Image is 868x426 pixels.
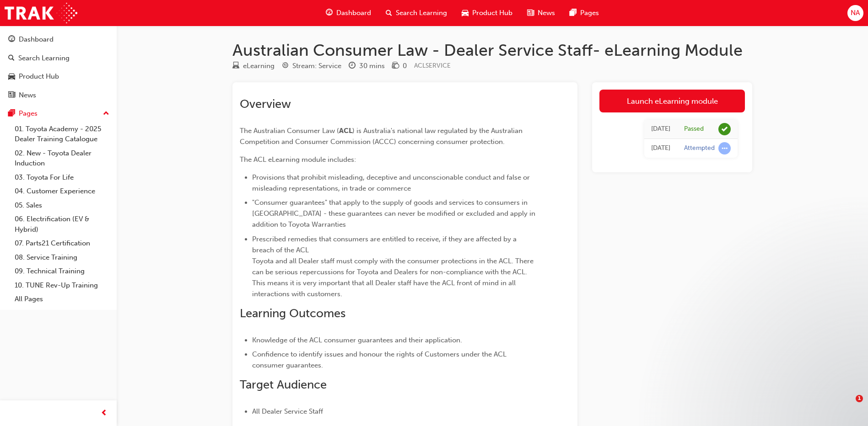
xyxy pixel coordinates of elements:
[4,50,113,67] a: Search Learning
[11,292,113,306] a: All Pages
[718,142,731,154] span: learningRecordVerb_ATTEMPT-icon
[11,184,113,198] a: 04. Customer Experience
[403,61,407,71] div: 0
[282,62,289,70] span: target-icon
[11,122,113,146] a: 01. Toyota Academy - 2025 Dealer Training Catalogue
[562,4,606,22] a: pages-iconPages
[5,3,77,23] img: Trak
[378,4,454,22] a: search-iconSearch Learning
[580,8,599,18] span: Pages
[240,306,345,320] span: Learning Outcomes
[19,34,54,45] div: Dashboard
[837,395,859,417] iframe: Intercom live chat
[8,36,15,44] span: guage-icon
[240,127,339,135] span: The Australian Consumer Law (
[252,407,323,415] span: All Dealer Service Staff
[359,61,385,71] div: 30 mins
[243,61,275,71] div: eLearning
[651,143,670,154] div: Thu Sep 11 2025 14:10:21 GMT+1000 (Australian Eastern Standard Time)
[282,60,341,72] div: Stream
[101,408,108,419] span: prev-icon
[252,235,535,298] span: Prescribed remedies that consumers are entitled to receive, if they are affected by a breach of t...
[232,62,239,70] span: learningResourceType_ELEARNING-icon
[240,155,356,164] span: The ACL eLearning module includes:
[570,7,577,19] span: pages-icon
[392,60,407,72] div: Price
[19,90,36,101] div: News
[349,60,385,72] div: Duration
[462,7,469,19] span: car-icon
[232,40,752,60] h1: Australian Consumer Law - Dealer Service Staff- eLearning Module
[103,108,109,120] span: up-icon
[349,62,356,70] span: clock-icon
[396,8,447,18] span: Search Learning
[339,127,352,135] span: ACL
[599,90,745,112] a: Launch eLearning module
[527,7,534,19] span: news-icon
[414,62,451,69] span: Learning resource code
[4,68,113,85] a: Product Hub
[252,198,537,229] span: "Consumer guarantees" that apply to the supply of goods and services to consumers in [GEOGRAPHIC_...
[240,127,524,146] span: ) is Australia's national law regulated by the Australian Competition and Consumer Commission (AC...
[11,236,113,250] a: 07. Parts21 Certification
[11,212,113,236] a: 06. Electrification (EV & Hybrid)
[8,91,15,100] span: news-icon
[8,54,15,63] span: search-icon
[252,350,508,369] span: Confidence to identify issues and honour the rights of Customers under the ACL consumer guarantees.
[856,395,863,402] span: 1
[538,8,555,18] span: News
[847,5,863,21] button: NA
[240,97,291,111] span: Overview
[392,62,399,70] span: money-icon
[684,125,704,133] div: Passed
[520,4,562,22] a: news-iconNews
[4,31,113,48] a: Dashboard
[718,123,731,135] span: learningRecordVerb_PASS-icon
[232,60,275,72] div: Type
[4,29,113,105] button: DashboardSearch LearningProduct HubNews
[4,87,113,104] a: News
[684,144,715,153] div: Attempted
[318,4,378,22] a: guage-iconDashboard
[4,105,113,122] button: Pages
[8,73,15,81] span: car-icon
[252,336,462,344] span: Knowledge of the ACL consumer guarantees and their application.
[11,198,113,213] a: 05. Sales
[472,8,512,18] span: Product Hub
[11,250,113,265] a: 08. Service Training
[11,146,113,170] a: 02. New - Toyota Dealer Induction
[651,124,670,134] div: Mon Sep 15 2025 12:58:04 GMT+1000 (Australian Eastern Standard Time)
[11,264,113,278] a: 09. Technical Training
[240,378,327,392] span: Target Audience
[8,110,15,118] span: pages-icon
[326,7,333,19] span: guage-icon
[19,71,59,82] div: Product Hub
[18,53,70,64] div: Search Learning
[386,7,392,19] span: search-icon
[292,61,341,71] div: Stream: Service
[252,173,532,192] span: Provisions that prohibit misleading, deceptive and unconscionable conduct and false or misleading...
[851,8,860,18] span: NA
[11,278,113,293] a: 10. TUNE Rev-Up Training
[336,8,371,18] span: Dashboard
[19,108,38,119] div: Pages
[454,4,520,22] a: car-iconProduct Hub
[11,170,113,185] a: 03. Toyota For Life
